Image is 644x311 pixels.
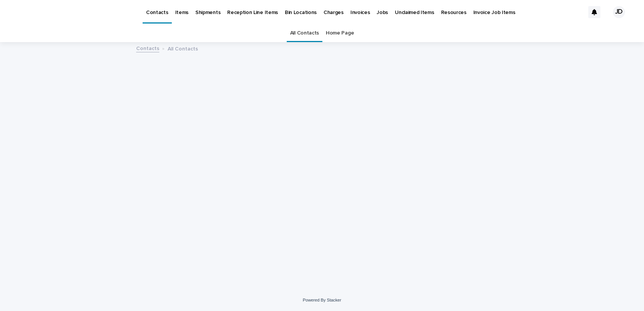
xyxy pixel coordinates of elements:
[326,24,354,42] a: Home Page
[613,6,625,18] div: JD
[303,298,341,302] a: Powered By Stacker
[136,44,159,52] a: Contacts
[168,44,198,52] p: All Contacts
[290,24,319,42] a: All Contacts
